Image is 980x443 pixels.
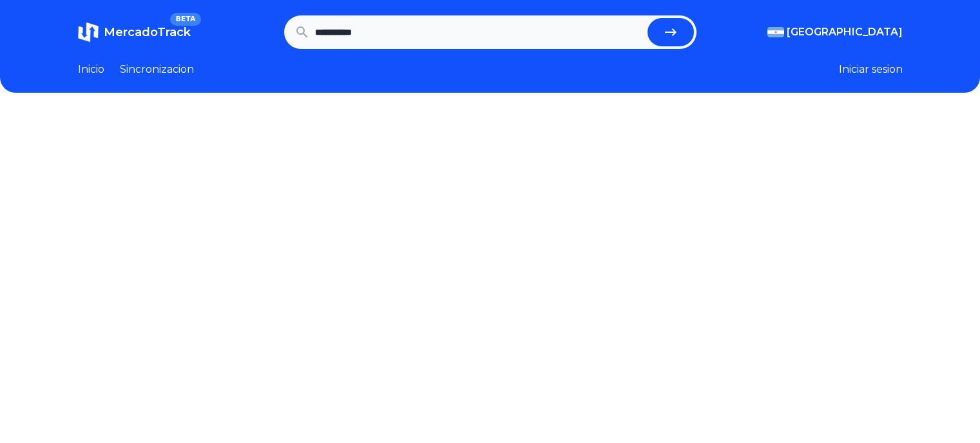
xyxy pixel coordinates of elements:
[839,62,903,77] button: Iniciar sesion
[104,25,191,39] span: MercadoTrack
[120,62,194,77] a: Sincronizacion
[78,62,104,77] a: Inicio
[787,24,903,40] span: [GEOGRAPHIC_DATA]
[78,22,191,42] a: MercadoTrackBETA
[78,22,99,42] img: MercadoTrack
[767,24,903,40] button: [GEOGRAPHIC_DATA]
[767,27,784,37] img: Argentina
[170,13,200,26] span: BETA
